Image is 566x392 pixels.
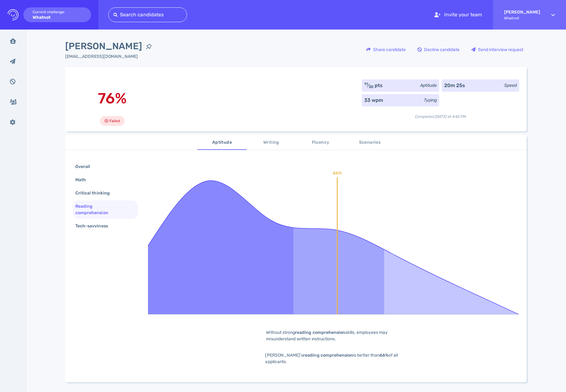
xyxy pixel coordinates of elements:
[303,353,353,358] b: reading comprehension
[110,117,120,125] span: Failed
[504,16,540,20] span: Whatnot
[300,139,341,146] span: Fluency
[74,222,115,230] div: Tech-savviness
[424,97,437,103] div: Typing
[257,329,410,342] div: Without strong skills, employees may misunderstand written instructions.
[295,330,345,335] b: reading comprehension
[250,139,292,146] span: Writing
[333,170,342,176] text: 66%
[74,162,98,171] div: Overall
[504,82,517,89] div: Speed
[65,39,142,53] span: [PERSON_NAME]
[201,139,243,146] span: Aptitude
[364,82,383,89] div: ⁄ pts
[74,175,93,184] div: Math
[363,42,409,57] button: Share candidate
[65,53,156,60] div: Click to copy the email address
[364,82,368,86] sup: 11
[74,189,117,198] div: Critical thinking
[468,42,527,57] button: Send interview request
[504,10,540,15] strong: [PERSON_NAME]
[98,90,126,107] span: 76%
[420,82,437,89] div: Aptitude
[414,42,463,57] button: Decline candidate
[444,82,465,89] div: 20m 25s
[74,202,132,217] div: Reading comprehension
[363,42,409,57] div: Share candidate
[349,139,391,146] span: Scenarios
[265,353,398,364] span: [PERSON_NAME]'s is better than of all applicants.
[380,353,389,358] b: 66%
[414,42,463,57] div: Decline candidate
[369,85,373,89] sub: 20
[468,42,526,57] div: Send interview request
[364,97,383,104] div: 33 wpm
[362,109,519,119] div: Completed [DATE] at 4:42 PM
